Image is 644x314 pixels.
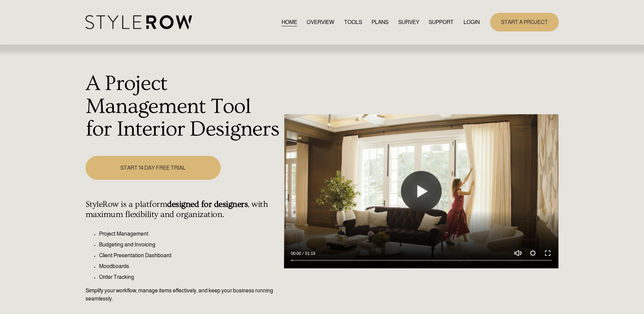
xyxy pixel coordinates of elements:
a: OVERVIEW [307,18,334,27]
a: LOGIN [463,18,480,27]
a: folder dropdown [429,18,454,27]
p: Budgeting and Invoicing [99,241,281,249]
a: START 14 DAY FREE TRIAL [86,156,221,180]
p: Client Presentation Dashboard [99,251,281,260]
input: Seek [291,258,552,263]
p: Moodboards [99,262,281,270]
p: Order Tracking [99,273,281,281]
h1: A Project Management Tool for Interior Designers [86,72,281,141]
a: SURVEY [398,18,419,27]
h4: StyleRow is a platform , with maximum flexibility and organization. [86,199,281,220]
strong: designed for designers [167,199,248,209]
div: Current time [291,250,303,257]
span: SUPPORT [429,18,454,26]
a: TOOLS [344,18,362,27]
button: Play [401,171,442,212]
p: Simplify your workflow, manage items effectively, and keep your business running seamlessly. [86,287,281,303]
div: Duration [303,250,317,257]
a: HOME [282,18,297,27]
a: PLANS [372,18,388,27]
img: StyleRow [86,15,192,29]
a: START A PROJECT [490,13,559,31]
p: Project Management [99,230,281,238]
